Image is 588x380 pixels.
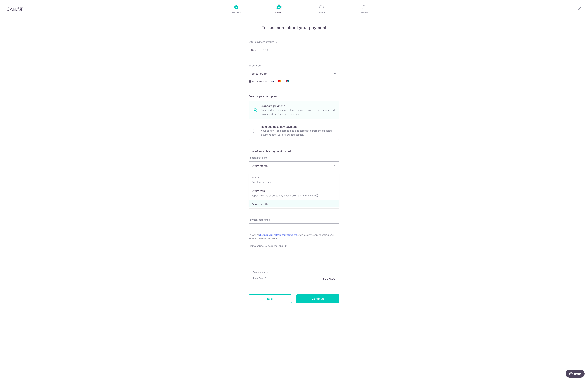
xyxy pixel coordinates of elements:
[249,218,270,221] span: Payment reference
[253,270,335,274] h5: Fee summary
[251,180,272,183] small: One-time payment
[249,64,262,67] span: translation missing: en.payables.payment_networks.credit_card.summary.labels.select_card
[252,80,268,83] span: Secure 256-bit SSL
[261,125,335,129] p: Next business day payment
[249,46,339,54] input: 0.00
[259,234,297,236] a: shown on your helper’s bank statement
[253,277,263,280] p: Total Fee
[251,189,337,193] p: Every week
[249,149,339,153] h5: How often is this payment made?
[296,294,339,303] input: Continue
[249,25,339,31] h4: Tell us more about your payment
[249,294,292,303] a: Back
[251,194,318,197] small: Repeats on the selected day each week (e.g. every [DATE])
[251,48,260,52] span: SGD
[249,161,339,170] span: Every month
[261,104,335,108] p: Standard payment
[249,94,339,98] h5: Select a payment plan
[566,370,585,378] iframe: Opens a widget where you can find more information
[249,162,339,170] span: Every month
[249,233,339,240] div: This will be to help identify your payment (e.g. your name and month of payment)
[276,79,283,83] img: Mastercard
[249,156,267,159] label: Repeat payment
[309,11,334,14] p: Document
[261,108,335,116] p: Your card will be charged three business days before the selected payment date. Standard fee appl...
[266,11,291,14] p: Amount
[269,79,276,83] img: Visa
[224,11,249,14] p: Recipient
[323,277,335,281] p: SGD 0.00
[251,202,337,206] p: Every month
[249,244,273,248] span: Promo or referral code
[251,71,330,76] span: Select option
[352,11,377,14] p: Review
[7,7,23,11] img: CardUp
[274,244,284,248] span: (optional)
[249,69,339,78] button: Select option
[251,175,337,179] p: Never
[284,79,291,83] img: Union Pay
[249,40,274,44] span: Enter payment amount
[261,129,335,137] p: Your card will be charged one business day before the selected payment date. Extra 0.3% fee applies.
